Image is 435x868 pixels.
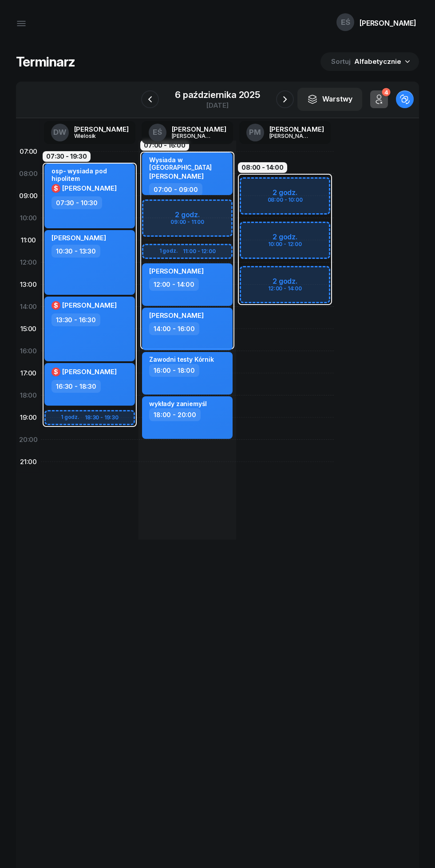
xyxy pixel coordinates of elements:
div: osp- wysiada pod hipolitem [51,167,130,182]
span: PM [249,129,261,136]
div: 21:00 [16,451,41,473]
div: [PERSON_NAME] [360,20,416,27]
div: Wielosik [74,133,117,139]
div: 08:00 [16,163,41,185]
div: Warstwy [307,94,352,105]
div: 19:00 [16,407,41,429]
div: 18:00 [16,384,41,407]
h1: Terminarz [16,54,75,70]
div: 07:00 - 09:00 [149,183,202,196]
div: 15:00 [16,318,41,340]
div: 17:00 [16,362,41,384]
button: Sortuj Alfabetycznie [320,52,419,71]
a: DW[PERSON_NAME]Wielosik [44,121,136,144]
div: 20:00 [16,429,41,451]
span: EŚ [153,129,162,136]
div: [PERSON_NAME] [269,126,324,133]
span: $ [54,185,58,192]
div: [PERSON_NAME] [269,133,312,139]
button: 4 [370,90,388,108]
span: [PERSON_NAME] [62,301,117,309]
div: 13:00 [16,274,41,296]
span: $ [54,369,58,375]
div: [DATE] [175,102,260,109]
a: EŚ[PERSON_NAME][PERSON_NAME] [142,121,233,144]
div: Zawodni testy Kórnik [149,356,214,363]
div: 13:30 - 16:30 [51,313,100,326]
div: 4 [382,88,390,97]
button: Warstwy [297,88,362,111]
a: PM[PERSON_NAME][PERSON_NAME] [239,121,331,144]
span: [PERSON_NAME] [149,172,204,180]
div: 10:00 [16,207,41,229]
div: 14:00 - 16:00 [149,322,199,335]
span: [PERSON_NAME] [149,311,204,320]
div: 16:00 [16,340,41,362]
span: $ [54,302,58,309]
span: [PERSON_NAME] [149,267,204,275]
div: 12:00 [16,251,41,274]
span: [PERSON_NAME] [51,234,106,242]
div: 07:30 - 10:30 [51,196,102,209]
span: EŚ [341,19,350,26]
div: 18:00 - 20:00 [149,408,201,421]
div: 11:00 [16,229,41,251]
span: [PERSON_NAME] [62,368,117,376]
div: [PERSON_NAME] [74,126,129,133]
div: wykłady zaniemyśl [149,400,207,407]
div: 07:00 [16,141,41,163]
div: 10:30 - 13:30 [51,245,100,258]
div: [PERSON_NAME] [172,126,226,133]
div: Wysiada w [GEOGRAPHIC_DATA] [149,156,227,171]
div: 16:30 - 18:30 [51,380,101,393]
div: 14:00 [16,296,41,318]
div: 6 października 2025 [175,90,260,99]
div: 16:00 - 18:00 [149,364,199,377]
span: [PERSON_NAME] [62,184,117,192]
span: DW [53,129,67,136]
span: Sortuj [331,56,352,67]
span: Alfabetycznie [354,57,401,66]
div: [PERSON_NAME] [172,133,214,139]
div: 12:00 - 14:00 [149,278,199,291]
div: 09:00 [16,185,41,207]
